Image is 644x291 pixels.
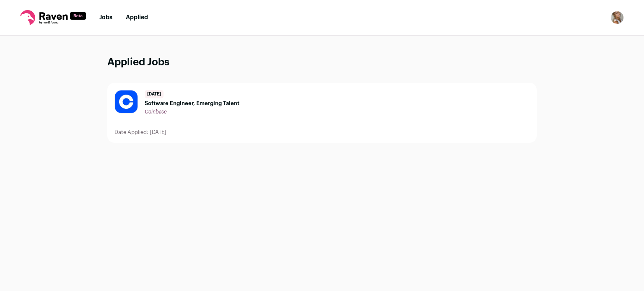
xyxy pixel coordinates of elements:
a: Applied [126,15,148,21]
h1: Applied Jobs [107,56,537,70]
a: [DATE] Software Engineer, Emerging Talent Coinbase Date Applied: [DATE] [108,83,536,142]
span: Software Engineer, Emerging Talent [145,100,239,107]
p: Date Applied: [DATE] [114,129,166,136]
a: Jobs [99,15,112,21]
button: Open dropdown [610,11,624,24]
span: [DATE] [145,90,164,98]
span: Coinbase [145,109,167,114]
img: 18515678-medium_jpg [610,11,624,24]
img: 55bbf246aa73a85c687d532725803f5d9ffc48ef4725632f152f27d8afc8361e.jpg [115,90,138,113]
